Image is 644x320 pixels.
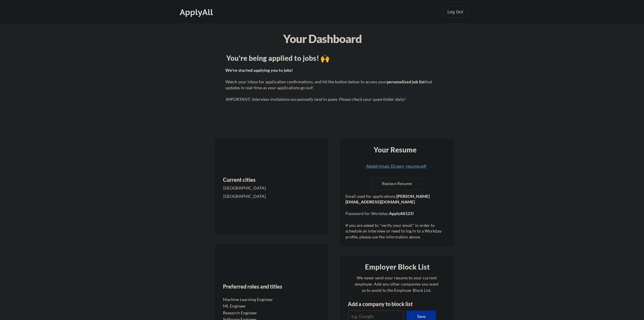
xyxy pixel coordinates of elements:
div: Your Resume [366,146,424,153]
div: Employer Block List [342,263,452,270]
em: IMPORTANT: Interview invitations occasionally land in spam. Please check your spam folder daily! [225,97,405,102]
div: ML Engineer [223,303,286,309]
div: Your Dashboard [1,30,644,47]
button: Log Out [444,6,467,18]
div: Current cities [223,177,305,182]
div: Watch your inbox for application confirmations, and hit the button below to access your that upda... [225,67,439,102]
div: [GEOGRAPHIC_DATA] [223,185,286,191]
div: [GEOGRAPHIC_DATA] [223,193,286,199]
strong: ApplyAll123! [389,211,414,216]
div: Preferred roles and titles [223,284,304,289]
div: Abdelrhman_Elrawy_resume.pdf [361,164,431,168]
div: Email used for applications: Password for Workday: If you are asked to "verify your email" in ord... [345,193,450,240]
div: Machine Learning Engineer [223,297,286,303]
div: Add a company to block list [348,301,422,307]
div: ApplyAll [180,7,215,17]
a: Abdelrhman_Elrawy_resume.pdf [361,164,431,173]
div: We never send your resume to your current employer. Add any other companies you want us to avoid ... [354,275,439,293]
strong: personalized job list [387,79,425,84]
strong: We've started applying you to jobs! [225,68,293,73]
div: Research Engineer [223,310,286,316]
div: You're being applied to jobs! 🙌 [226,55,440,62]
